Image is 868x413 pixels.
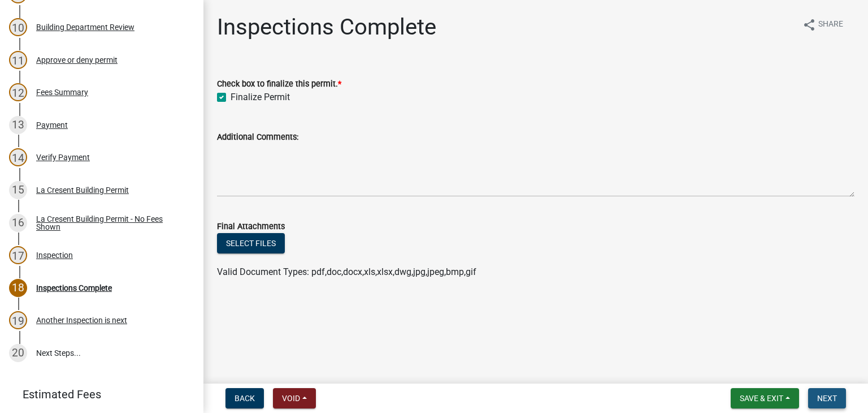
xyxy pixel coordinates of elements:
[36,316,127,324] div: Another Inspection is next
[235,394,255,403] span: Back
[36,284,112,292] div: Inspections Complete
[9,148,27,166] div: 14
[36,153,90,161] div: Verify Payment
[217,134,298,141] label: Additional Comments:
[802,18,816,32] i: share
[9,83,27,101] div: 12
[9,311,27,329] div: 19
[9,51,27,69] div: 11
[817,394,837,403] span: Next
[225,388,264,408] button: Back
[231,91,290,104] label: Finalize Permit
[36,251,73,259] div: Inspection
[36,186,129,194] div: La Cresent Building Permit
[36,88,88,96] div: Fees Summary
[36,23,134,31] div: Building Department Review
[217,223,285,231] label: Final Attachments
[217,80,341,88] label: Check box to finalize this permit.
[9,18,27,36] div: 10
[818,18,843,32] span: Share
[740,394,783,403] span: Save & Exit
[9,279,27,297] div: 18
[282,394,300,403] span: Void
[36,56,118,64] div: Approve or deny permit
[217,14,436,41] h1: Inspections Complete
[9,344,27,362] div: 20
[793,14,852,36] button: shareShare
[9,214,27,232] div: 16
[9,116,27,134] div: 13
[36,121,68,129] div: Payment
[217,233,285,253] button: Select files
[9,383,185,406] a: Estimated Fees
[9,181,27,199] div: 15
[36,215,185,231] div: La Cresent Building Permit - No Fees Shown
[273,388,316,408] button: Void
[9,246,27,264] div: 17
[217,266,476,277] span: Valid Document Types: pdf,doc,docx,xls,xlsx,dwg,jpg,jpeg,bmp,gif
[731,388,799,408] button: Save & Exit
[808,388,846,408] button: Next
